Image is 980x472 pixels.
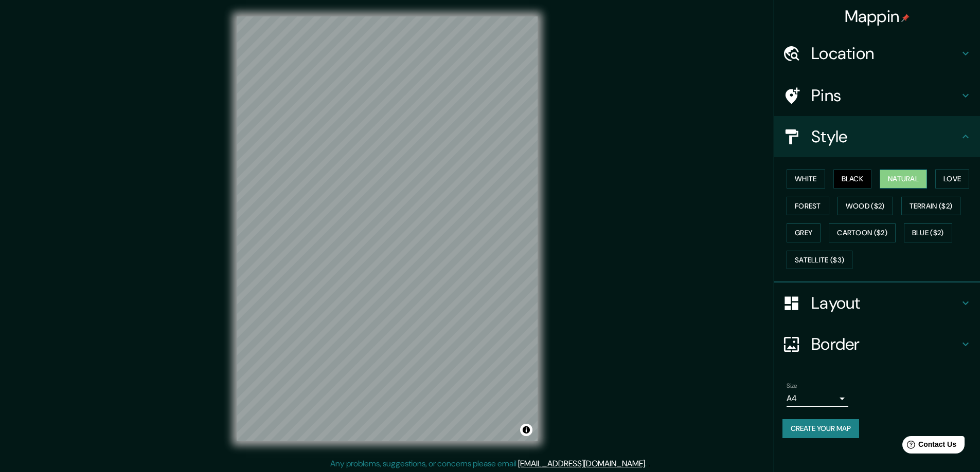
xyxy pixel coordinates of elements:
button: Terrain ($2) [901,197,961,216]
div: Pins [774,75,980,116]
button: Grey [787,223,821,242]
button: Black [833,169,872,188]
label: Size [787,382,797,390]
button: Toggle attribution [520,424,532,436]
div: Layout [774,282,980,324]
button: Cartoon ($2) [829,223,896,242]
h4: Location [811,43,959,64]
button: Forest [787,197,829,216]
button: Blue ($2) [904,223,952,242]
div: . [647,458,648,470]
h4: Mappin [845,6,910,27]
iframe: Help widget launcher [888,432,969,461]
button: White [787,169,825,188]
button: Satellite ($3) [787,251,852,270]
h4: Layout [811,293,959,313]
div: A4 [787,390,848,407]
div: Style [774,116,980,157]
a: [EMAIL_ADDRESS][DOMAIN_NAME] [518,458,645,469]
div: Location [774,33,980,74]
div: Border [774,324,980,365]
h4: Style [811,126,959,147]
button: Wood ($2) [838,197,893,216]
button: Natural [880,169,927,188]
h4: Border [811,334,959,354]
p: Any problems, suggestions, or concerns please email . [330,458,647,470]
button: Love [935,169,969,188]
canvas: Map [237,16,538,441]
h4: Pins [811,85,959,106]
img: pin-icon.png [901,14,910,22]
button: Create your map [782,419,859,438]
div: . [648,458,650,470]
